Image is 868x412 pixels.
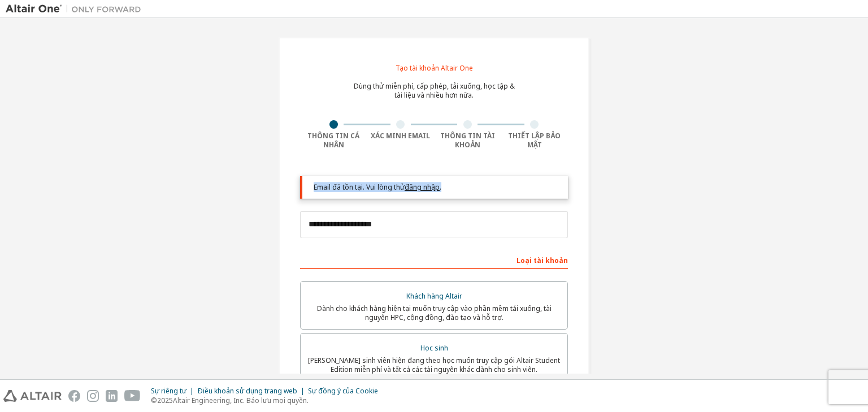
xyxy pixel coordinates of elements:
font: Sự riêng tư [151,386,186,396]
font: 2025 [157,396,173,405]
font: Thông tin tài khoản [440,131,495,150]
font: Email đã tồn tại. Vui lòng thử [314,182,405,192]
img: youtube.svg [124,390,141,402]
font: Khách hàng Altair [406,291,462,301]
font: Thiết lập bảo mật [508,131,561,150]
a: đăng nhập [405,182,440,192]
font: Dành cho khách hàng hiện tại muốn truy cập vào phần mềm tải xuống, tài nguyên HPC, cộng đồng, đào... [317,304,552,322]
font: [PERSON_NAME] sinh viên hiện đang theo học muốn truy cập gói Altair Student Edition miễn phí và t... [308,356,560,374]
font: Loại tài khoản [517,256,568,265]
img: facebook.svg [68,390,80,402]
font: tài liệu và nhiều hơn nữa. [394,90,474,100]
font: Altair Engineering, Inc. Bảo lưu mọi quyền. [173,396,309,405]
font: Xác minh Email [371,131,430,141]
font: Dùng thử miễn phí, cấp phép, tải xuống, học tập & [354,81,515,91]
font: Điều khoản sử dụng trang web [197,386,297,396]
img: instagram.svg [87,390,99,402]
font: Học sinh [420,343,448,353]
font: Thông tin cá nhân [307,131,359,150]
img: linkedin.svg [106,390,118,402]
font: Sự đồng ý của Cookie [308,386,378,396]
img: altair_logo.svg [3,390,62,402]
font: Tạo tài khoản Altair One [396,63,473,73]
font: © [151,396,157,405]
img: Altair One [6,3,147,15]
font: . [440,182,441,192]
